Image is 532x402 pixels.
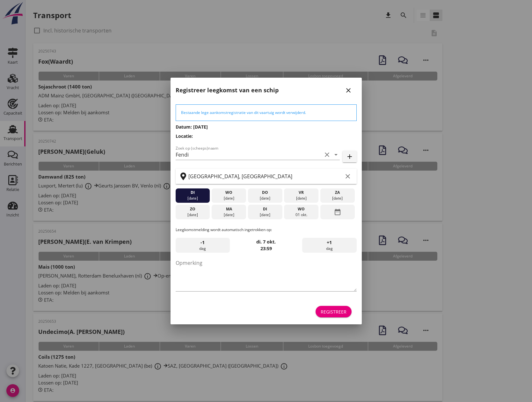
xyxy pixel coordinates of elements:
div: 01 okt. [286,212,317,218]
h2: Registreer leegkomst van een schip [176,86,279,95]
div: dag [302,238,356,253]
i: clear [344,173,352,180]
div: Registreer [321,308,346,315]
div: [DATE] [249,212,281,218]
div: zo [177,206,208,212]
i: arrow_drop_down [332,151,340,159]
div: Bestaande lege aankomstregistratie van dit vaartuig wordt verwijderd. [181,110,351,116]
div: [DATE] [286,195,317,201]
i: clear [323,151,331,159]
div: di [177,190,208,195]
div: do [249,190,281,195]
div: dag [176,238,230,253]
div: [DATE] [249,195,281,201]
input: Zoek op (scheeps)naam [176,150,322,160]
span: -1 [200,239,205,246]
div: za [322,190,353,195]
textarea: Opmerking [176,258,357,291]
button: Registreer [316,306,352,317]
i: close [345,87,352,94]
strong: 23:59 [260,245,272,251]
i: add [346,153,353,160]
h3: Locatie: [176,133,357,139]
div: [DATE] [177,212,208,218]
span: +1 [327,239,332,246]
div: [DATE] [177,195,208,201]
i: date_range [334,206,341,218]
div: [DATE] [322,195,353,201]
input: Zoek op terminal of plaats [188,171,343,181]
div: vr [286,190,317,195]
p: Leegkomstmelding wordt automatisch ingetrokken op: [176,227,357,233]
div: di [249,206,281,212]
div: [DATE] [213,212,244,218]
div: wo [286,206,317,212]
strong: di. 7 okt. [256,239,276,245]
div: [DATE] [213,195,244,201]
div: wo [213,190,244,195]
h3: Datum: [DATE] [176,123,357,130]
div: ma [213,206,244,212]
